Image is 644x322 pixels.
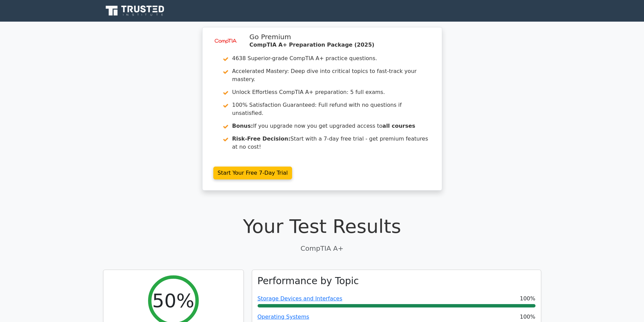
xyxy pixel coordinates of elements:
[520,313,535,321] span: 100%
[103,243,541,253] p: CompTIA A+
[258,314,309,320] a: Operating Systems
[258,275,359,287] h3: Performance by Topic
[520,295,535,303] span: 100%
[258,295,342,302] a: Storage Devices and Interfaces
[213,167,292,179] a: Start Your Free 7-Day Trial
[152,289,194,312] h2: 50%
[103,215,541,238] h1: Your Test Results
